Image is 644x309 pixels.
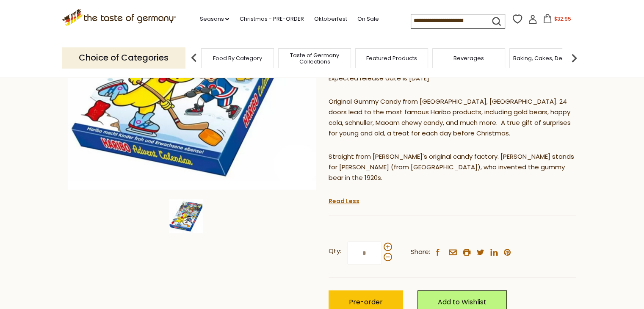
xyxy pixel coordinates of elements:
a: Seasons [199,14,229,24]
input: Qty: [347,241,382,265]
a: Christmas - PRE-ORDER [239,14,304,24]
p: Choice of Categories [62,47,185,68]
a: Oktoberfest [314,14,347,24]
a: On Sale [357,14,379,24]
button: $32.95 [539,14,575,27]
a: Read Less [329,197,359,205]
a: Taste of Germany Collections [281,52,348,65]
img: Haribo Glow in the Dark Advent Calendar with Assorted Gummy and Chewy Candies, 24 Treat Size Bags... [169,199,203,233]
strong: Qty: [329,246,341,257]
span: Pre-order [349,297,383,307]
span: Share: [411,247,430,257]
a: Beverages [453,55,484,61]
a: Food By Category [213,55,262,61]
span: $32.95 [554,15,571,22]
img: previous arrow [185,50,202,66]
p: Original Gummy Candy from [GEOGRAPHIC_DATA], [GEOGRAPHIC_DATA]. 24 doors lead to the most famous ... [329,97,576,139]
p: Expected release date is [DATE] [329,73,576,84]
img: next arrow [566,50,583,66]
a: Featured Products [366,55,417,61]
a: Baking, Cakes, Desserts [513,55,579,61]
p: Straight from [PERSON_NAME]'s original candy factory. [PERSON_NAME] stands for [PERSON_NAME] (fro... [329,152,576,183]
